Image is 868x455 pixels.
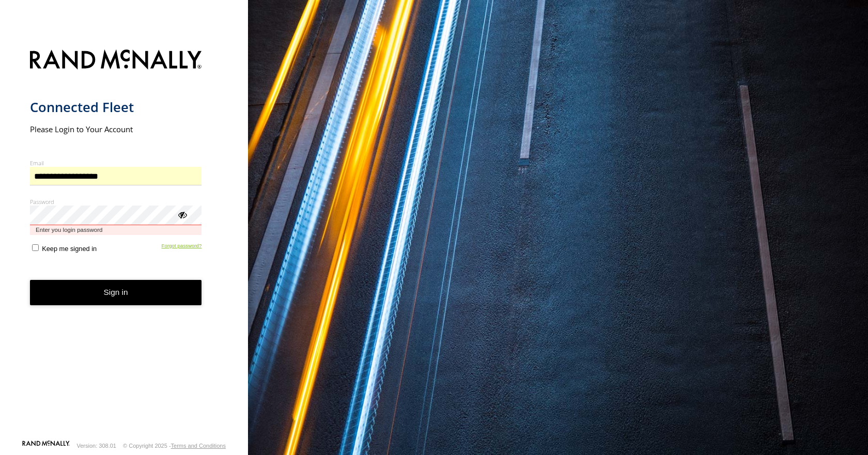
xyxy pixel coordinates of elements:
span: Enter you login password [30,225,202,235]
div: © Copyright 2025 - [123,443,226,449]
label: Password [30,198,202,206]
span: Keep me signed in [42,245,97,253]
label: Email [30,159,202,167]
input: Keep me signed in [32,244,39,251]
a: Forgot password? [162,243,202,253]
form: main [30,43,219,440]
img: Rand McNally [30,48,202,74]
div: Version: 308.01 [77,443,116,449]
div: ViewPassword [177,209,187,219]
h2: Please Login to Your Account [30,124,202,134]
h1: Connected Fleet [30,99,202,116]
button: Sign in [30,280,202,305]
a: Visit our Website [22,441,70,451]
a: Terms and Conditions [171,443,226,449]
